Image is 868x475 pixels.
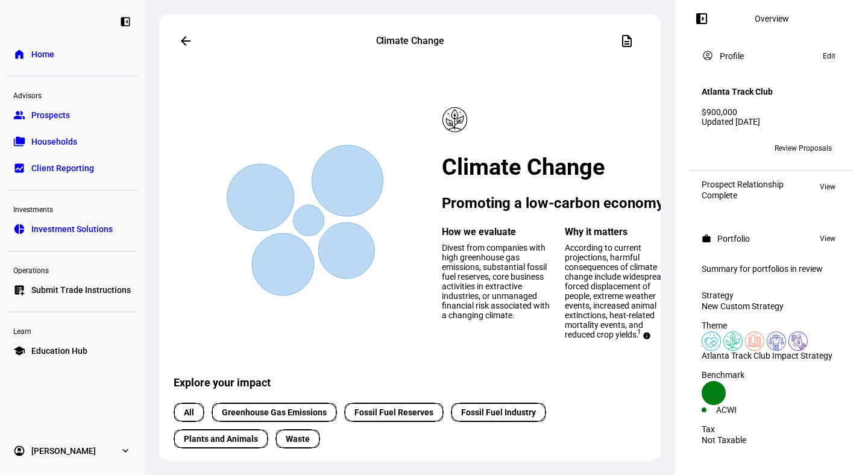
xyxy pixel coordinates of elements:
eth-mat-symbol: folder_copy [13,136,25,148]
span: Prospects [31,109,70,121]
button: View [814,180,841,194]
img: climateChange.colored.svg [723,332,743,351]
eth-mat-symbol: group [13,109,25,121]
mat-icon: description [620,34,634,48]
div: Operations [7,261,137,278]
span: View [820,180,835,194]
div: Benchmark [702,370,841,380]
div: Profile [720,51,744,61]
div: Strategy [702,291,841,300]
span: Fossil Fuel Reserves [354,406,433,419]
mat-icon: arrow_back [178,34,193,48]
button: View [814,231,841,246]
span: View [820,231,835,246]
h4: Atlanta Track Club [702,87,773,96]
span: All [184,406,194,419]
eth-mat-symbol: school [13,345,25,357]
div: How we evaluate [442,226,550,238]
div: Climate Change [331,34,488,48]
img: education.colored.svg [745,332,764,351]
div: Summary for portfolios in review [702,264,841,274]
span: Fossil Fuel Industry [461,406,536,419]
span: According to current projections, harmful consequences of climate change include widespread force... [565,243,666,339]
span: Divest from companies with high greenhouse gas emissions, substantial fossil fuel reserves, core ... [442,243,550,320]
div: Updated [DATE] [702,117,841,127]
div: Learn [7,322,137,339]
mat-icon: work [702,234,711,244]
div: Advisors [7,86,137,103]
eth-mat-symbol: account_circle [13,445,25,457]
span: Households [31,136,77,148]
eth-panel-overview-card-header: Profile [702,49,841,63]
div: New Custom Strategy [702,301,841,311]
span: Home [31,48,54,60]
div: Prospect Relationship [702,180,784,189]
span: Education Hub [31,345,87,357]
button: Review Proposals [765,139,841,158]
span: Review Proposals [775,139,832,158]
a: homeHome [7,42,137,66]
mat-icon: left_panel_open [694,11,709,26]
div: $900,000 [702,107,841,117]
div: Complete [702,190,784,200]
eth-mat-symbol: pie_chart [13,223,25,235]
img: healthWellness.colored.svg [702,332,721,351]
eth-mat-symbol: bid_landscape [13,162,25,174]
div: Investments [7,200,137,217]
img: Pillar icon [442,107,468,133]
eth-mat-symbol: expand_more [119,445,131,457]
div: Portfolio [717,234,750,244]
h1: Climate Change [442,154,673,180]
a: folder_copyHouseholds [7,130,137,154]
button: Edit [817,49,841,63]
div: ACWI [716,405,772,415]
span: [PERSON_NAME] [31,445,96,457]
span: Edit [823,49,835,63]
sup: 1 [637,327,641,336]
a: groupProspects [7,103,137,127]
span: Greenhouse Gas Emissions [222,406,327,419]
eth-mat-symbol: home [13,48,25,60]
div: Why it matters [565,226,673,238]
mat-icon: info [643,330,657,344]
a: bid_landscapeClient Reporting [7,156,137,180]
img: poverty.colored.svg [788,332,808,351]
eth-mat-symbol: left_panel_close [119,16,131,28]
div: Theme [702,321,841,330]
div: Not Taxable [702,435,841,445]
div: Overview [755,14,789,24]
img: democracy.colored.svg [767,332,786,351]
span: GW [706,144,717,153]
mat-icon: account_circle [702,49,714,61]
eth-mat-symbol: list_alt_add [13,284,25,296]
span: Client Reporting [31,162,94,174]
h3: Promoting a low-carbon economy [442,195,673,212]
div: Explore your impact [174,354,650,389]
eth-panel-overview-card-header: Portfolio [702,231,841,246]
a: pie_chartInvestment Solutions [7,217,137,241]
span: Investment Solutions [31,223,113,235]
span: Plants and Animals [184,433,258,445]
span: Waste [286,433,310,445]
span: Submit Trade Instructions [31,284,131,296]
div: Tax [702,424,841,434]
div: Atlanta Track Club Impact Strategy [702,351,841,360]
